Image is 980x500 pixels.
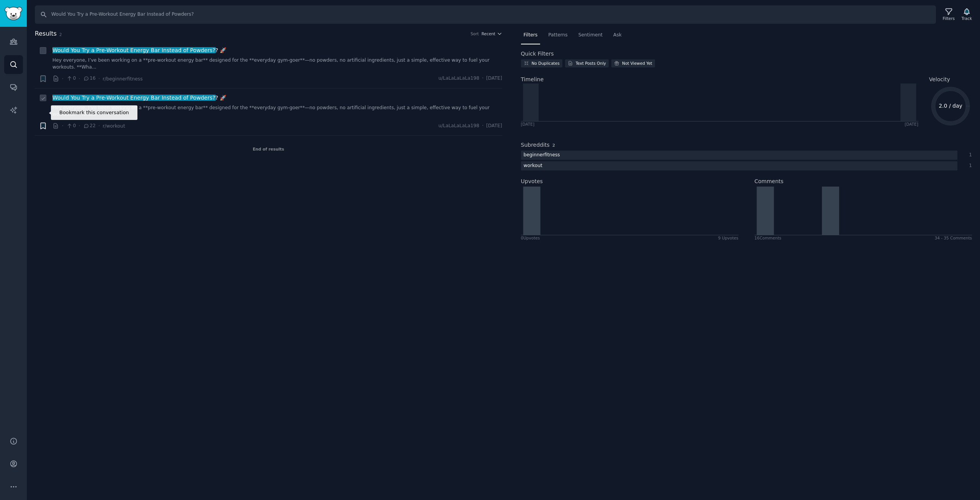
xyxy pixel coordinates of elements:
div: workout [521,161,545,171]
a: Would You Try a Pre-Workout Energy Bar Instead of Powders?? 🚀 [52,46,226,54]
span: ? 🚀 [52,46,226,54]
div: [DATE] [905,121,918,127]
span: · [98,75,100,83]
div: Track [962,16,972,21]
span: u/LaLaLaLaLa198 [438,123,479,130]
span: 2 [59,32,62,37]
span: ? 🚀 [52,94,226,102]
div: End of results [35,136,502,162]
h2: Quick Filters [521,50,554,58]
span: · [482,75,483,82]
span: · [482,123,483,130]
h2: Subreddits [521,141,550,149]
span: Velocity [929,75,950,84]
span: · [78,75,80,83]
div: Not Viewed Yet [622,61,652,66]
span: · [78,122,80,130]
div: 34 - 35 Comments [935,235,972,241]
a: Hey everyone, I’ve been working on a **pre-workout energy bar** designed for the **everyday gym-g... [52,105,502,118]
div: [DATE] [521,121,535,127]
span: 0 [66,123,76,130]
span: Recent [482,31,495,36]
span: Sentiment [578,32,603,39]
div: Filters [943,16,955,21]
div: 1 [965,162,972,169]
a: Would You Try a Pre-Workout Energy Bar Instead of Powders?? 🚀 [52,94,226,102]
img: GummySearch logo [5,7,22,20]
span: 2 [552,143,555,148]
span: [DATE] [486,75,502,82]
a: Hey everyone, I’ve been working on a **pre-workout energy bar** designed for the **everyday gym-g... [52,57,502,70]
span: r/workout [103,123,125,129]
span: Results [35,29,57,39]
span: · [62,75,64,83]
div: Sort [470,31,479,36]
span: 22 [83,123,96,130]
div: Text Posts Only [576,61,606,66]
button: Track [959,7,975,23]
span: Ask [613,32,622,39]
span: r/beginnerfitness [103,76,142,82]
h2: Upvotes [521,177,543,185]
button: Recent [482,31,502,36]
span: Patterns [548,32,567,39]
span: Would You Try a Pre-Workout Energy Bar Instead of Powders? [52,95,216,101]
span: 0 [66,75,76,82]
span: Filters [524,32,538,39]
input: Search Keyword [35,5,936,24]
div: beginnerfitness [521,151,563,160]
div: 0 Upvote s [521,235,540,241]
span: Would You Try a Pre-Workout Energy Bar Instead of Powders? [52,47,216,53]
text: 2.0 / day [939,103,962,109]
span: u/LaLaLaLaLa198 [438,75,479,82]
span: · [62,122,64,130]
div: 16 Comment s [755,235,781,241]
div: 9 Upvotes [718,235,738,241]
div: 1 [965,152,972,159]
div: No Duplicates [532,61,560,66]
span: 16 [83,75,96,82]
span: [DATE] [486,123,502,130]
span: Timeline [521,75,544,84]
h2: Comments [755,177,784,185]
span: · [98,122,100,130]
